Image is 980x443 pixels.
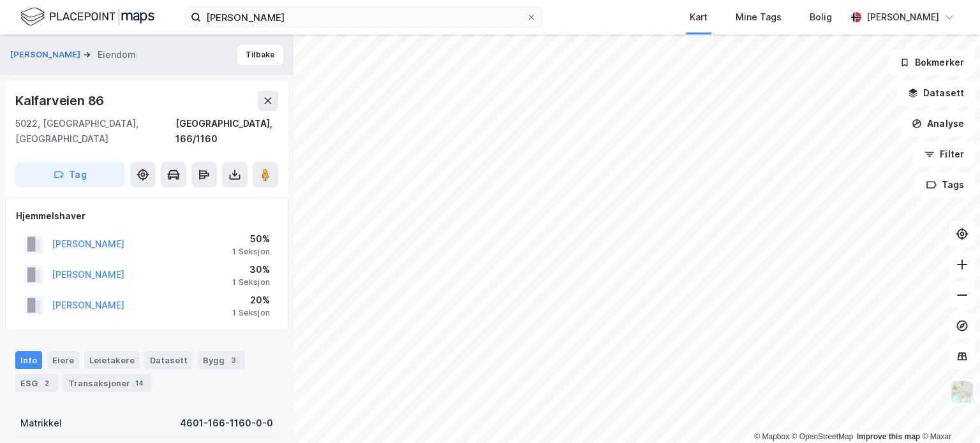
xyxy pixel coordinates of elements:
img: Z [950,380,974,404]
div: Eiere [47,351,79,369]
div: Bygg [198,351,245,369]
button: Datasett [897,80,975,106]
div: [PERSON_NAME] [866,10,939,25]
div: Datasett [145,351,193,369]
div: Kalfarveien 86 [15,91,107,111]
div: 1 Seksjon [232,247,270,257]
button: Analyse [901,111,975,136]
div: 14 [133,377,146,389]
div: 4601-166-1160-0-0 [180,416,273,431]
div: Info [15,351,42,369]
a: Mapbox [754,432,789,441]
div: Mine Tags [736,10,782,25]
img: logo.f888ab2527a4732fd821a326f86c7f29.svg [20,6,154,28]
div: 3 [227,354,240,367]
div: Matrikkel [20,416,62,431]
div: Hjemmelshaver [16,208,278,224]
div: [GEOGRAPHIC_DATA], 166/1160 [175,116,278,147]
div: 2 [40,377,53,389]
div: Transaksjoner [63,374,151,392]
button: Tilbake [237,45,283,65]
div: Kontrollprogram for chat [916,382,980,443]
div: 5022, [GEOGRAPHIC_DATA], [GEOGRAPHIC_DATA] [15,116,175,147]
a: Improve this map [857,432,920,441]
div: 50% [232,231,270,247]
div: 1 Seksjon [232,308,270,318]
button: Tag [15,162,125,187]
button: Bokmerker [889,50,975,75]
button: Filter [914,142,975,167]
div: Eiendom [98,47,136,62]
div: ESG [15,374,58,392]
iframe: Chat Widget [916,382,980,443]
div: Bolig [810,10,832,25]
div: Leietakere [84,351,140,369]
div: Kart [690,10,708,25]
div: 20% [232,293,270,308]
div: 1 Seksjon [232,277,270,287]
input: Søk på adresse, matrikkel, gårdeiere, leietakere eller personer [201,8,526,27]
button: Tags [916,172,975,198]
button: [PERSON_NAME] [10,48,83,61]
div: 30% [232,262,270,277]
a: OpenStreetMap [792,432,854,441]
